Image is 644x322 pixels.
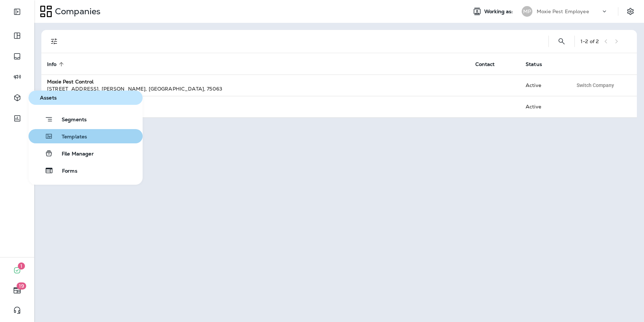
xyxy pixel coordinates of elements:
span: Switch Company [577,83,614,88]
td: Active [520,75,567,96]
strong: Moxie Pest Control [47,78,94,85]
button: Assets [29,91,143,105]
td: Active [520,96,567,117]
div: 1 - 2 of 2 [581,39,599,44]
span: Forms [53,168,77,175]
span: 19 [17,282,26,290]
button: Expand Sidebar [7,5,27,19]
p: Companies [52,6,101,17]
button: Segments [29,112,143,126]
span: Status [526,61,542,67]
span: Assets [31,95,140,101]
span: 1 [18,262,25,270]
span: Templates [53,134,87,140]
button: Settings [624,5,637,18]
div: MP [522,6,532,17]
button: Forms [29,163,143,178]
button: File Manager [29,146,143,160]
span: Info [47,61,57,67]
button: Search Companies [554,34,569,48]
button: Templates [29,129,143,143]
div: [STREET_ADDRESS] , [PERSON_NAME] , [GEOGRAPHIC_DATA] , 75063 [47,85,464,92]
span: File Manager [53,151,94,158]
button: Filters [47,34,61,48]
p: Moxie Pest Employee [537,9,589,14]
span: Segments [53,117,87,124]
span: Working as: [484,9,515,15]
span: Contact [475,61,495,67]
